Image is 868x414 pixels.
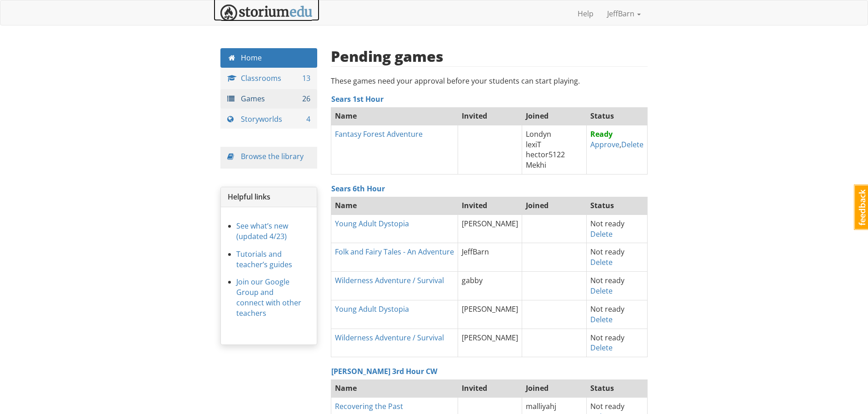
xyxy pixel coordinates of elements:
a: Recovering the Past [335,401,403,411]
span: [PERSON_NAME] [462,219,518,229]
span: Londyn [526,129,551,139]
span: 13 [302,73,310,84]
a: Folk and Fairy Tales - An Adventure [335,247,454,257]
a: Help [571,2,600,25]
a: Home [220,48,317,68]
th: Name [331,196,458,214]
a: Games 26 [220,89,317,109]
th: Invited [458,379,522,398]
th: Invited [458,107,522,125]
span: hector5122 [526,150,565,160]
div: Helpful links [221,187,317,207]
th: Name [331,379,458,398]
span: gabby [462,275,483,285]
span: Not ready [590,304,624,314]
span: [PERSON_NAME] [462,333,518,343]
span: Not ready [590,401,624,411]
p: These games need your approval before your students can start playing. [331,76,648,86]
a: Delete [590,257,613,267]
span: 4 [306,114,310,125]
span: 26 [302,94,310,104]
a: Join our Google Group and connect with other teachers [236,277,301,318]
th: Joined [522,379,586,398]
span: Not ready [590,333,624,343]
a: Sears 6th Hour [331,184,385,194]
th: Status [586,196,647,214]
a: JeffBarn [600,2,648,25]
a: [PERSON_NAME] 3rd Hour CW [331,366,437,376]
img: StoriumEDU [220,5,313,21]
a: Delete [590,314,613,324]
a: Delete [590,343,613,353]
th: Status [586,107,647,125]
a: Delete [590,286,613,296]
a: Approve [590,140,619,150]
span: Not ready [590,275,624,285]
span: malliyahj [526,401,556,411]
a: Delete [590,229,613,239]
th: Status [586,379,647,398]
a: Sears 1st Hour [331,94,384,104]
a: Wilderness Adventure / Survival [335,333,444,343]
span: Mekhi [526,160,546,170]
a: Classrooms 13 [220,69,317,88]
th: Invited [458,196,522,214]
a: Wilderness Adventure / Survival [335,275,444,285]
a: Delete [621,140,644,150]
span: Not ready [590,247,624,257]
a: Tutorials and teacher’s guides [236,249,292,269]
th: Name [331,107,458,125]
a: Storyworlds 4 [220,110,317,129]
span: Not ready [590,219,624,229]
strong: Ready [590,129,613,139]
th: Joined [522,196,586,214]
a: Fantasy Forest Adventure [335,129,423,139]
h2: Pending games [331,48,444,64]
th: Joined [522,107,586,125]
span: JeffBarn [462,247,489,257]
a: See what’s new (updated 4/23) [236,221,288,241]
span: [PERSON_NAME] [462,304,518,314]
span: lexiT [526,140,541,150]
a: Young Adult Dystopia [335,219,409,229]
a: Browse the library [241,151,304,161]
a: Young Adult Dystopia [335,304,409,314]
span: , [590,129,644,150]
